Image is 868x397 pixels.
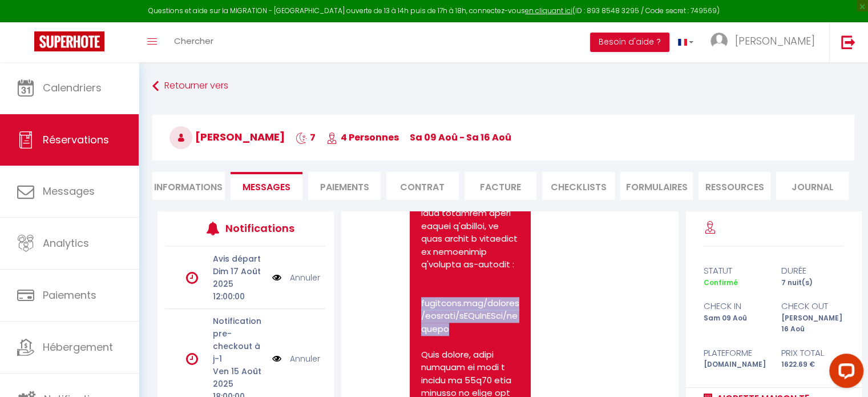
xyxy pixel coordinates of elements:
[465,172,537,200] li: Facture
[43,288,96,302] span: Paiements
[34,31,104,51] img: Super Booking
[43,340,113,354] span: Hébergement
[290,271,320,284] a: Annuler
[542,172,615,200] li: CHECKLISTS
[710,33,728,50] img: ...
[774,278,852,288] div: 7 nuit(s)
[213,315,265,365] p: Notification pre-checkout à j-1
[525,6,572,15] a: en cliquant ici
[225,215,293,241] h3: Notifications
[43,81,102,95] span: Calendriers
[152,172,225,200] li: Informations
[43,184,95,198] span: Messages
[272,352,281,365] img: NO IMAGE
[243,181,290,194] span: Messages
[702,22,829,62] a: ... [PERSON_NAME]
[590,33,669,52] button: Besoin d'aide ?
[152,76,854,97] a: Retourner vers
[776,172,849,200] li: Journal
[696,346,774,360] div: Plateforme
[169,130,285,144] span: [PERSON_NAME]
[820,349,868,397] iframe: LiveChat chat widget
[696,313,774,335] div: Sam 09 Aoû
[696,359,774,370] div: [DOMAIN_NAME]
[174,35,213,47] span: Chercher
[703,278,737,287] span: Confirmé
[326,131,399,144] span: 4 Personnes
[386,172,459,200] li: Contrat
[841,35,855,49] img: logout
[774,313,852,335] div: [PERSON_NAME] 16 Aoû
[43,236,89,250] span: Analytics
[308,172,381,200] li: Paiements
[735,34,815,48] span: [PERSON_NAME]
[699,172,771,200] li: Ressources
[696,264,774,278] div: statut
[774,346,852,360] div: Prix total
[774,359,852,370] div: 1622.69 €
[290,352,320,365] a: Annuler
[213,252,265,265] p: Avis départ
[272,271,281,284] img: NO IMAGE
[43,133,109,147] span: Réservations
[774,299,852,313] div: check out
[213,265,265,303] p: Dim 17 Août 2025 12:00:00
[774,264,852,278] div: durée
[620,172,693,200] li: FORMULAIRES
[696,299,774,313] div: check in
[165,22,222,62] a: Chercher
[296,131,316,144] span: 7
[410,131,511,144] span: sa 09 Aoû - sa 16 Aoû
